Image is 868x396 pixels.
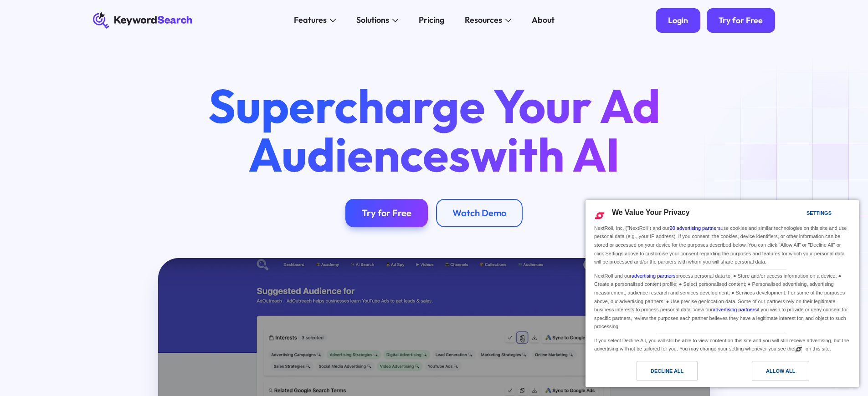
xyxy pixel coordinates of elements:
[612,208,690,216] span: We Value Your Privacy
[413,12,451,29] a: Pricing
[526,12,561,29] a: About
[452,207,506,218] div: Watch Demo
[532,14,555,26] div: About
[294,14,327,26] div: Features
[356,14,389,26] div: Solutions
[465,14,502,26] div: Resources
[791,206,812,223] a: Settings
[806,208,832,218] div: Settings
[419,14,444,26] div: Pricing
[470,125,620,184] span: with AI
[592,223,852,267] div: NextRoll, Inc. ("NextRoll") and our use cookies and similar technologies on this site and use per...
[656,8,700,33] a: Login
[670,225,721,231] a: 20 advertising partners
[713,307,757,312] a: advertising partners
[632,273,676,279] a: advertising partners
[668,15,688,25] div: Login
[722,361,853,386] a: Allow All
[592,269,852,332] div: NextRoll and our process personal data to: ● Store and/or access information on a device; ● Creat...
[651,366,683,376] div: Decline All
[362,207,411,218] div: Try for Free
[591,361,722,386] a: Decline All
[189,81,679,178] h1: Supercharge Your Ad Audiences
[707,8,776,33] a: Try for Free
[592,334,852,354] div: If you select Decline All, you will still be able to view content on this site and you will still...
[766,366,795,376] div: Allow All
[345,199,428,228] a: Try for Free
[719,15,763,25] div: Try for Free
